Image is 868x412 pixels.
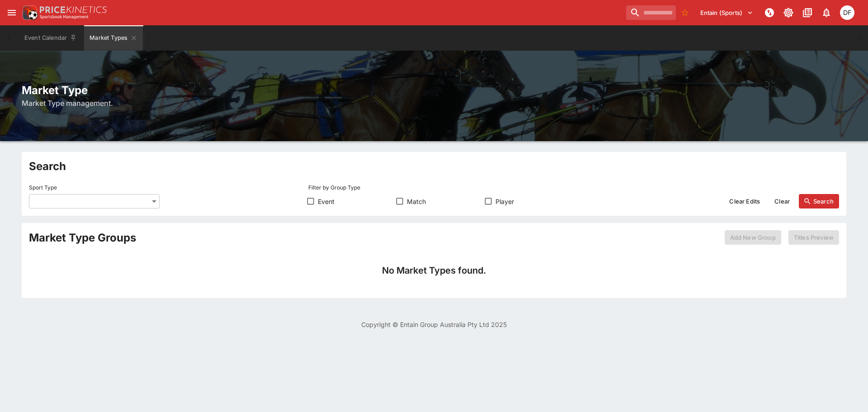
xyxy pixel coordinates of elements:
button: Clear [769,194,795,208]
input: search [626,5,676,20]
button: Clear Edits [724,194,765,208]
button: NOT Connected to PK [761,5,778,21]
div: David Foster [840,5,854,20]
button: No Bookmarks [678,5,692,20]
span: Match [407,197,426,206]
img: Sportsbook Management [40,15,89,19]
img: PriceKinetics [40,6,107,13]
button: Notifications [818,5,835,21]
h2: Market Type [22,83,846,97]
button: David Foster [837,3,857,23]
button: Search [799,194,839,208]
button: Event Calendar [19,25,82,51]
button: Toggle light/dark mode [780,5,797,21]
button: Documentation [799,5,816,21]
h2: Market Type Groups [29,231,136,245]
button: Market Types [84,25,143,51]
button: open drawer [4,5,20,21]
img: PriceKinetics Logo [20,4,38,22]
p: Sport Type [29,184,57,191]
span: Player [495,197,514,206]
h6: Market Type management. [22,98,846,109]
h2: Search [29,159,839,173]
h4: No Market Types found. [36,265,832,276]
span: Event [318,197,335,206]
button: Select Tenant [695,5,759,20]
p: Filter by Group Type [308,184,360,191]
